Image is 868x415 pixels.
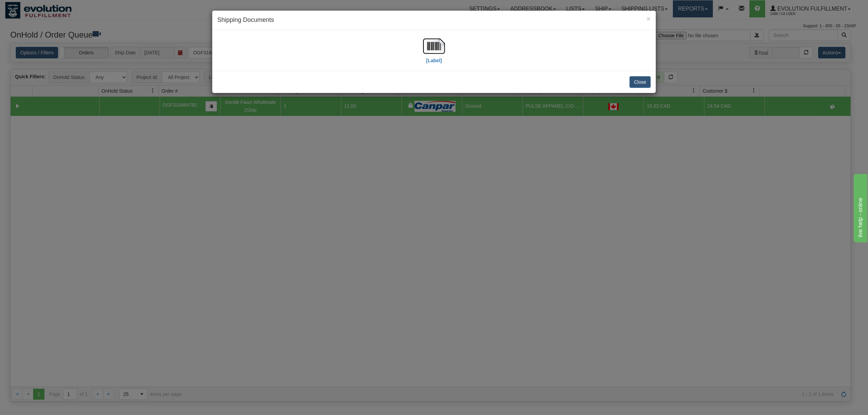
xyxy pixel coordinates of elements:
[217,16,651,25] h4: Shipping Documents
[647,15,651,23] span: ×
[647,15,651,22] button: Close
[629,76,651,88] button: Close
[426,57,442,64] label: [Label]
[5,4,63,12] div: live help - online
[852,173,867,242] iframe: chat widget
[423,35,445,57] img: barcode.jpg
[423,43,445,63] a: [Label]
